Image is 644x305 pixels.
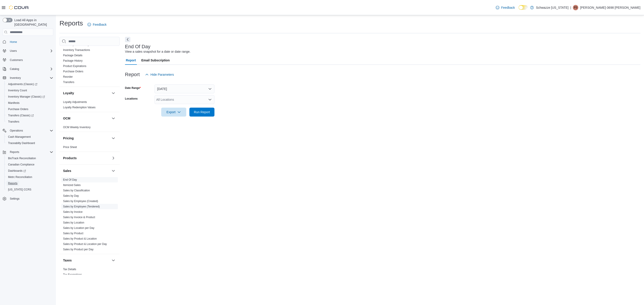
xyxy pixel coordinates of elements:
h1: Reports [59,19,83,28]
span: Inventory Count [6,88,53,93]
a: Loyalty Redemption Values [63,106,95,109]
span: Dark Mode [519,10,519,10]
button: Sales [63,169,110,173]
h3: Pricing [63,136,74,140]
span: Transfers [8,120,19,123]
button: Pricing [63,136,110,140]
button: Catalog [1,66,55,72]
span: Sales by Product [63,232,83,235]
button: Taxes [111,258,116,263]
a: Tax Exemptions [63,273,82,276]
a: Sales by Classification [63,189,90,192]
a: Sales by Product [63,232,83,235]
a: Transfers (Classic) [4,112,55,119]
a: Sales by Day [63,194,79,197]
span: Loyalty Adjustments [63,100,87,104]
button: Customers [1,57,55,63]
span: Purchase Orders [63,70,83,73]
h3: End Of Day [125,44,150,49]
span: Metrc Reconciliation [6,174,53,180]
span: Sales by Product & Location [63,237,97,240]
span: Sales by Location [63,221,84,224]
a: End Of Day [63,178,77,181]
a: Settings [8,196,21,201]
span: Adjustments (Classic) [6,81,53,87]
a: Manifests [6,100,21,106]
span: Metrc Reconciliation [8,175,32,179]
span: Users [8,48,53,54]
a: Tax Details [63,268,76,271]
span: Feedback [501,5,515,10]
span: Hide Parameters [150,72,174,77]
a: Canadian Compliance [6,162,36,167]
h3: Loyalty [63,91,74,95]
button: Inventory [8,75,23,81]
span: Sales by Invoice [63,210,83,214]
a: Dashboards [4,168,55,174]
button: Traceabilty Dashboard [4,140,55,146]
span: Settings [8,196,53,201]
a: Price Sheet [63,146,77,149]
a: Cash Management [6,134,32,140]
button: Cash Management [4,134,55,140]
div: Loyalty [59,99,120,112]
span: Customers [10,58,23,62]
button: Products [63,156,110,160]
span: Transfers (Classic) [6,113,53,118]
span: Purchase Orders [6,107,53,112]
span: Cash Management [6,134,53,140]
div: Pedro-3698 Salazar [573,5,578,10]
span: Traceabilty Dashboard [8,141,35,145]
button: Operations [1,127,55,134]
button: Export [161,108,186,117]
button: Catalog [8,66,21,72]
span: OCM Weekly Inventory [63,125,91,129]
a: Transfers [6,119,21,124]
span: Load All Apps in [GEOGRAPHIC_DATA] [13,18,53,27]
h3: Products [63,156,77,160]
span: Loyalty Redemption Values [63,106,95,109]
span: Operations [10,129,23,132]
a: Sales by Invoice & Product [63,216,95,219]
span: Washington CCRS [6,187,53,192]
a: [US_STATE] CCRS [6,187,33,192]
button: Open list of options [208,98,212,101]
span: Package Details [63,54,83,57]
button: Canadian Compliance [4,161,55,168]
button: Operations [8,128,25,133]
span: Transfers [63,80,74,84]
span: Operations [8,128,53,133]
span: BioTrack Reconciliation [6,156,53,161]
a: Reports [6,181,19,186]
div: View a sales snapshot for a date or date range. [125,49,191,54]
h3: OCM [63,116,70,121]
span: Dashboards [6,168,53,173]
span: Inventory Transactions [63,48,90,52]
button: Reports [8,149,21,155]
span: BioTrack Reconciliation [8,157,36,160]
button: Reports [1,149,55,155]
span: End Of Day [63,178,77,182]
span: Product Expirations [63,64,86,68]
div: Taxes [59,267,120,279]
a: Package History [63,59,83,62]
a: Sales by Employee (Tendered) [63,205,100,208]
span: Traceabilty Dashboard [6,140,53,146]
span: Dashboards [8,169,26,173]
button: Taxes [63,258,110,263]
span: Itemized Sales [63,183,81,187]
span: Reports [8,149,53,155]
button: OCM [111,116,116,121]
a: Metrc Reconciliation [6,174,34,180]
div: Inventory [59,21,120,87]
span: Reports [10,150,19,154]
input: Dark Mode [519,5,528,10]
a: Adjustments (Classic) [6,81,39,87]
span: [US_STATE] CCRS [8,188,31,191]
span: Purchase Orders [8,107,28,111]
a: Transfers (Classic) [6,113,36,118]
span: Reorder [63,75,73,79]
button: Sales [111,168,116,173]
p: [PERSON_NAME]-3698 [PERSON_NAME] [580,5,640,10]
button: Loyalty [63,91,110,95]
